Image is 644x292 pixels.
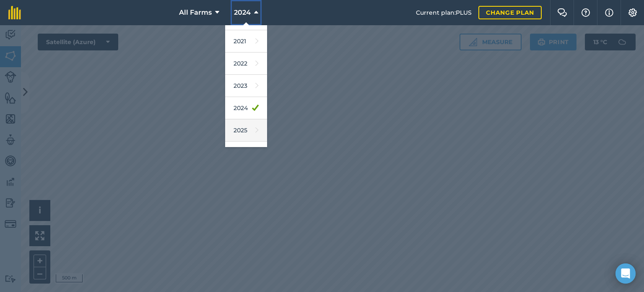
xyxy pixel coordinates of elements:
[225,119,267,142] a: 2025
[225,30,267,53] a: 2021
[478,6,542,19] a: Change plan
[225,53,267,75] a: 2022
[581,8,591,17] img: A question mark icon
[225,75,267,97] a: 2023
[225,97,267,119] a: 2024
[615,263,636,284] div: Open Intercom Messenger
[416,8,472,17] span: Current plan : PLUS
[8,6,21,19] img: fieldmargin Logo
[234,8,251,18] span: 2024
[225,142,267,164] a: 2026
[557,8,567,17] img: Two speech bubbles overlapping with the left bubble in the forefront
[628,8,638,17] img: A cog icon
[179,8,212,18] span: All Farms
[605,8,613,18] img: svg+xml;base64,PHN2ZyB4bWxucz0iaHR0cDovL3d3dy53My5vcmcvMjAwMC9zdmciIHdpZHRoPSIxNyIgaGVpZ2h0PSIxNy...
